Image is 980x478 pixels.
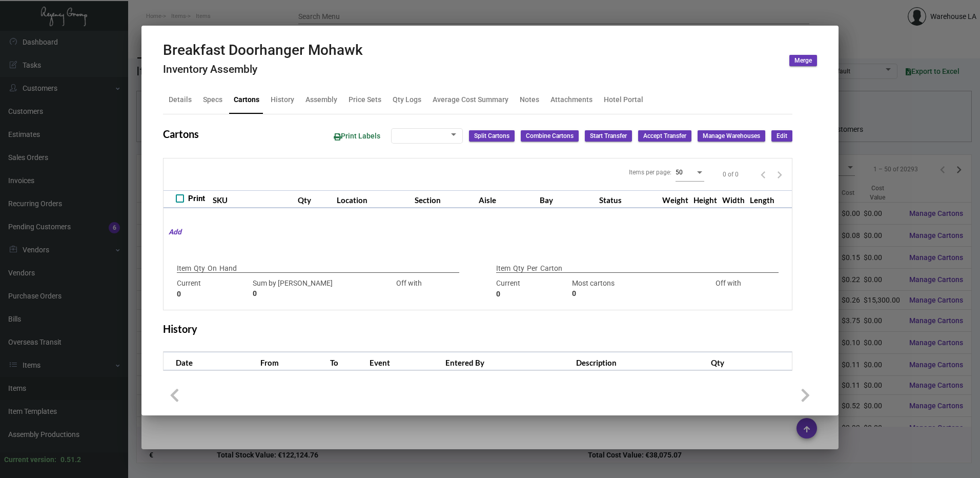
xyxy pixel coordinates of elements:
[476,190,537,208] th: Aisle
[433,94,508,105] div: Average Cost Summary
[771,166,788,183] button: Next page
[334,132,380,140] span: Print Labels
[305,94,337,105] div: Assembly
[676,169,683,176] span: 50
[163,128,199,140] h2: Cartons
[513,263,524,274] p: Qty
[271,94,294,105] div: History
[540,263,562,274] p: Carton
[691,190,720,208] th: Height
[550,94,593,105] div: Attachments
[574,352,709,370] th: Description
[771,130,792,142] button: Edit
[443,352,574,370] th: Entered By
[234,94,259,105] div: Cartons
[474,132,509,141] span: Split Cartons
[164,227,181,237] mat-hint: Add
[374,278,444,300] div: Off with
[794,56,812,65] span: Merge
[638,130,691,142] button: Accept Transfer
[693,278,764,300] div: Off with
[698,130,765,142] button: Manage Warehouses
[295,190,334,208] th: Qty
[258,352,328,370] th: From
[367,352,443,370] th: Event
[676,168,704,176] mat-select: Items per page:
[163,63,363,76] h4: Inventory Assembly
[60,454,81,465] div: 0.51.2
[777,132,787,141] span: Edit
[703,132,760,141] span: Manage Warehouses
[572,278,688,300] div: Most cartons
[520,94,539,105] div: Notes
[177,263,191,274] p: Item
[163,323,197,335] h2: History
[412,190,476,208] th: Section
[203,94,222,105] div: Specs
[597,190,660,208] th: Status
[789,55,817,66] button: Merge
[496,263,511,274] p: Item
[521,130,579,142] button: Combine Cartons
[393,94,421,105] div: Qty Logs
[590,132,627,141] span: Start Transfer
[349,94,381,105] div: Price Sets
[177,278,248,300] div: Current
[527,263,538,274] p: Per
[585,130,632,142] button: Start Transfer
[208,263,217,274] p: On
[328,352,367,370] th: To
[720,190,747,208] th: Width
[4,454,56,465] div: Current version:
[469,130,515,142] button: Split Cartons
[660,190,691,208] th: Weight
[604,94,643,105] div: Hotel Portal
[708,352,792,370] th: Qty
[253,278,369,300] div: Sum by [PERSON_NAME]
[164,352,258,370] th: Date
[526,132,574,141] span: Combine Cartons
[219,263,237,274] p: Hand
[210,190,295,208] th: SKU
[169,94,192,105] div: Details
[629,168,671,177] div: Items per page:
[747,190,777,208] th: Length
[325,127,389,146] button: Print Labels
[334,190,412,208] th: Location
[496,278,567,300] div: Current
[723,170,739,179] div: 0 of 0
[194,263,205,274] p: Qty
[188,192,205,205] span: Print
[537,190,597,208] th: Bay
[163,42,363,59] h2: Breakfast Doorhanger Mohawk
[755,166,771,183] button: Previous page
[643,132,686,141] span: Accept Transfer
